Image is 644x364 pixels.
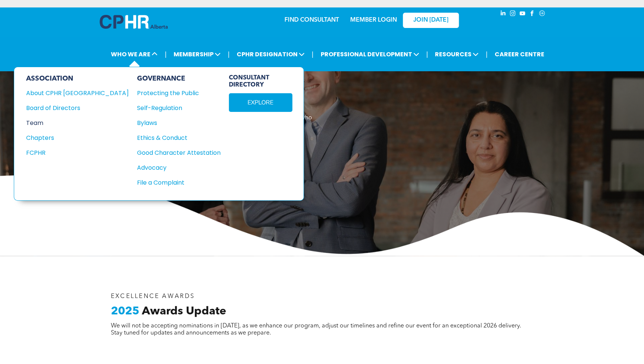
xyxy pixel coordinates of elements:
[26,133,129,142] a: Chapters
[137,178,212,187] div: File a Complaint
[111,294,195,299] span: EXCELLENCE AWARDS
[111,306,139,317] span: 2025
[111,323,523,336] span: We will not be accepting nominations in [DATE], as we enhance our program, adjust our timelines a...
[26,133,119,142] div: Chapters
[137,148,212,157] div: Good Character Attestation
[142,306,226,317] span: Awards Update
[284,17,339,23] a: FIND CONSULTANT
[26,148,119,157] div: FCPHR
[137,103,221,113] a: Self-Regulation
[26,88,119,98] div: About CPHR [GEOGRAPHIC_DATA]
[426,47,428,62] li: |
[350,17,397,23] a: MEMBER LOGIN
[26,148,129,157] a: FCPHR
[137,163,221,172] a: Advocacy
[137,163,212,172] div: Advocacy
[433,47,481,61] span: RESOURCES
[228,47,230,62] li: |
[137,148,221,157] a: Good Character Attestation
[499,9,507,19] a: linkedin
[312,47,314,62] li: |
[413,17,448,24] span: JOIN [DATE]
[519,9,527,19] a: youtube
[486,47,488,62] li: |
[137,178,221,187] a: File a Complaint
[538,9,546,19] a: Social network
[137,88,221,98] a: Protecting the Public
[492,47,547,61] a: CAREER CENTRE
[137,75,221,83] div: GOVERNANCE
[137,103,212,113] div: Self-Regulation
[26,103,119,113] div: Board of Directors
[137,133,212,142] div: Ethics & Conduct
[109,47,160,61] span: WHO WE ARE
[137,118,221,128] a: Bylaws
[318,47,421,61] span: PROFESSIONAL DEVELOPMENT
[137,88,212,98] div: Protecting the Public
[509,9,517,19] a: instagram
[234,47,307,61] span: CPHR DESIGNATION
[403,13,459,28] a: JOIN [DATE]
[26,75,129,83] div: ASSOCIATION
[528,9,536,19] a: facebook
[100,15,168,29] img: A blue and white logo for cp alberta
[229,75,292,89] span: CONSULTANT DIRECTORY
[26,118,119,128] div: Team
[229,93,292,112] a: EXPLORE
[137,118,212,128] div: Bylaws
[171,47,223,61] span: MEMBERSHIP
[26,103,129,113] a: Board of Directors
[26,118,129,128] a: Team
[26,88,129,98] a: About CPHR [GEOGRAPHIC_DATA]
[137,133,221,142] a: Ethics & Conduct
[165,47,167,62] li: |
